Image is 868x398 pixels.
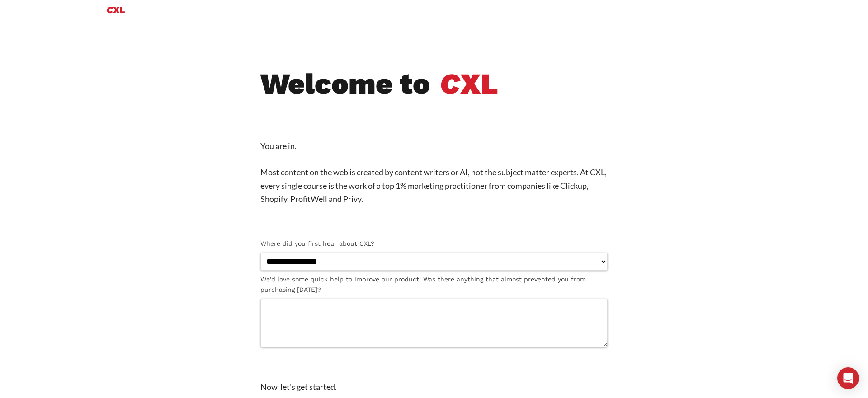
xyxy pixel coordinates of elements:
label: Where did you first hear about CXL? [260,239,608,249]
i: C [440,66,460,101]
b: Welcome to [260,66,430,101]
p: Now, let's get started. [260,380,608,393]
p: You are in. Most content on the web is created by content writers or AI, not the subject matter e... [260,140,608,206]
b: XL [440,66,498,101]
div: Open Intercom Messenger [837,367,859,389]
label: We'd love some quick help to improve our product. Was there anything that almost prevented you fr... [260,274,608,295]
